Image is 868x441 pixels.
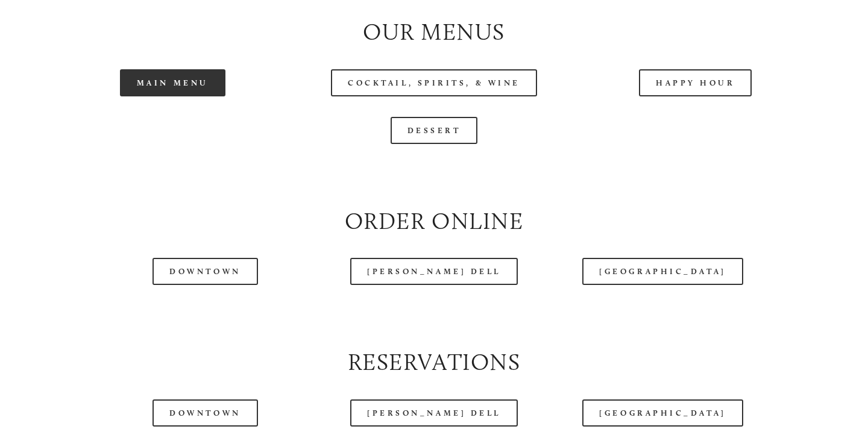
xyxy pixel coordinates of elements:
[582,258,743,285] a: [GEOGRAPHIC_DATA]
[350,258,518,285] a: [PERSON_NAME] Dell
[391,117,478,144] a: Dessert
[153,399,257,427] a: Downtown
[52,205,816,238] h2: Order Online
[350,399,518,427] a: [PERSON_NAME] Dell
[582,399,743,427] a: [GEOGRAPHIC_DATA]
[153,258,257,285] a: Downtown
[52,346,816,379] h2: Reservations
